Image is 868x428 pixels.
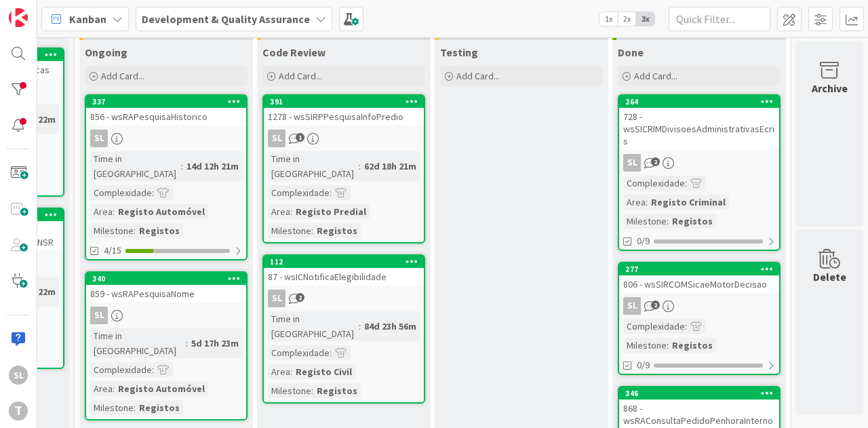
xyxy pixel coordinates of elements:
b: Development & Quality Assurance [142,12,310,26]
span: : [186,336,188,351]
div: T [9,402,28,421]
div: Registo Criminal [648,195,729,210]
div: 5d 17h 23m [188,336,242,351]
div: 346 [625,389,779,398]
div: SL [623,154,641,172]
span: : [134,400,136,415]
div: Registo Predial [292,204,370,219]
span: : [113,381,115,396]
div: 11287 - wsICNotificaElegibilidade [264,256,424,286]
div: Delete [813,269,846,285]
div: Complexidade [90,185,152,200]
div: Milestone [623,214,667,229]
div: Time in [GEOGRAPHIC_DATA] [90,328,186,358]
span: : [152,185,154,200]
div: 264 [625,97,779,106]
div: 806 - wsSIRCOMSicaeMotorDecisao [619,275,779,293]
div: Registo Automóvel [115,204,208,219]
div: Registo Automóvel [115,381,208,396]
span: : [290,364,292,379]
div: 112 [264,256,424,268]
img: Visit kanbanzone.com [9,8,28,27]
div: 340 [86,273,246,285]
div: 3911278 - wsSIRPPesquisaInfoPredio [264,96,424,125]
span: Ongoing [85,45,127,59]
span: : [181,159,183,174]
a: 3911278 - wsSIRPPesquisaInfoPredioSLTime in [GEOGRAPHIC_DATA]:62d 18h 21mComplexidade:Area:Regist... [262,94,425,244]
div: 14d 12h 21m [183,159,242,174]
span: : [359,159,361,174]
div: SL [264,130,424,147]
div: Time in [GEOGRAPHIC_DATA] [268,311,359,341]
span: 1x [599,12,618,26]
div: 62d 18h 21m [361,159,420,174]
div: Milestone [268,223,311,238]
div: SL [90,307,108,324]
span: : [667,214,669,229]
div: Area [268,204,290,219]
span: 2 [651,300,660,309]
div: 340 [92,274,246,284]
div: 337856 - wsRAPesquisaHistorico [86,96,246,125]
span: : [685,176,687,191]
div: Registo Civil [292,364,355,379]
span: Testing [440,45,478,59]
div: SL [619,154,779,172]
span: : [330,345,332,360]
span: 0/9 [637,234,650,248]
div: Registos [136,400,183,415]
span: : [311,223,313,238]
div: Time in [GEOGRAPHIC_DATA] [90,151,181,181]
div: Area [623,195,646,210]
a: 337856 - wsRAPesquisaHistoricoSLTime in [GEOGRAPHIC_DATA]:14d 12h 21mComplexidade:Area:Registo Au... [85,94,248,260]
div: Registos [669,338,716,353]
span: Kanban [69,11,106,27]
div: 337 [86,96,246,108]
span: : [646,195,648,210]
span: : [359,319,361,334]
div: Registos [313,383,361,398]
div: Milestone [623,338,667,353]
a: 264728 - wsSICRIMDivisoesAdministrativasEcrisSLComplexidade:Area:Registo CriminalMilestone:Regist... [618,94,781,251]
div: Complexidade [90,362,152,377]
div: 277 [619,263,779,275]
div: Archive [812,80,848,96]
span: Done [618,45,644,59]
div: Registos [313,223,361,238]
div: Complexidade [268,185,330,200]
span: : [311,383,313,398]
div: 84d 23h 56m [361,319,420,334]
div: Complexidade [623,176,685,191]
div: Complexidade [268,345,330,360]
div: SL [623,297,641,315]
span: 2 [651,157,660,166]
span: : [152,362,154,377]
div: 264 [619,96,779,108]
div: 728 - wsSICRIMDivisoesAdministrativasEcris [619,108,779,150]
div: 340859 - wsRAPesquisaNome [86,273,246,303]
span: Add Card... [456,70,500,82]
div: 346 [619,387,779,400]
div: SL [86,130,246,147]
div: Milestone [90,223,134,238]
span: 1 [296,133,304,142]
div: SL [268,130,285,147]
span: Code Review [262,45,325,59]
div: Registos [136,223,183,238]
div: 264728 - wsSICRIMDivisoesAdministrativasEcris [619,96,779,150]
a: 277806 - wsSIRCOMSicaeMotorDecisaoSLComplexidade:Milestone:Registos0/9 [618,262,781,375]
div: 337 [92,97,246,106]
span: Add Card... [279,70,322,82]
div: 391 [270,97,424,106]
span: 2 [296,293,304,302]
div: 277 [625,265,779,274]
div: SL [264,290,424,307]
div: Time in [GEOGRAPHIC_DATA] [268,151,359,181]
div: Registos [669,214,716,229]
span: : [113,204,115,219]
div: SL [9,366,28,385]
span: : [685,319,687,334]
span: 0/9 [637,358,650,372]
span: 4/15 [104,244,121,258]
div: SL [619,297,779,315]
